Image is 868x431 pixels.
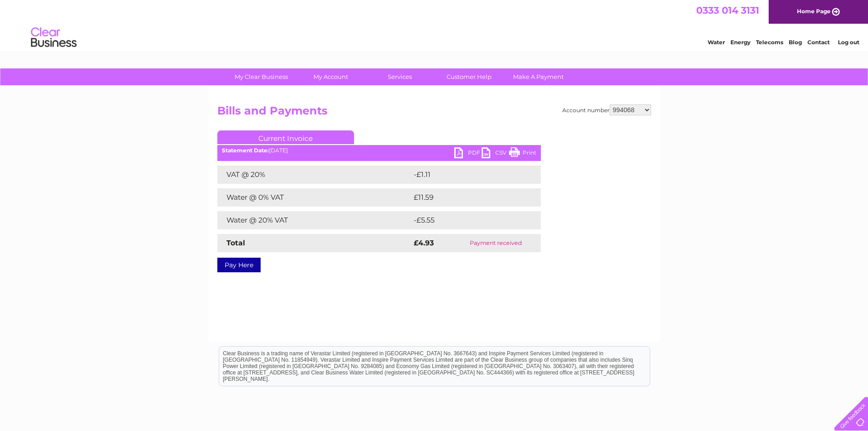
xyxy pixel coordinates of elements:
[362,68,437,85] a: Services
[482,147,509,161] a: CSV
[789,39,802,46] a: Blog
[696,5,759,16] a: 0333 014 3131
[217,104,651,122] h2: Bills and Payments
[411,211,521,229] td: -£5.55
[501,68,576,85] a: Make A Payment
[31,24,77,52] img: logo.png
[411,166,518,184] td: -£1.11
[217,258,261,272] a: Pay Here
[217,147,541,154] div: [DATE]
[562,104,651,115] div: Account number
[708,39,725,46] a: Water
[807,39,830,46] a: Contact
[224,68,299,85] a: My Clear Business
[217,166,411,184] td: VAT @ 20%
[838,39,859,46] a: Log out
[411,188,521,207] td: £11.59
[431,68,507,85] a: Customer Help
[414,239,434,247] strong: £4.93
[219,5,650,44] div: Clear Business is a trading name of Verastar Limited (registered in [GEOGRAPHIC_DATA] No. 3667643...
[217,211,411,229] td: Water @ 20% VAT
[293,68,368,85] a: My Account
[451,234,541,252] td: Payment received
[226,239,245,247] strong: Total
[217,130,354,144] a: Current Invoice
[730,39,750,46] a: Energy
[454,147,482,161] a: PDF
[756,39,783,46] a: Telecoms
[509,147,536,161] a: Print
[222,147,269,154] b: Statement Date:
[217,188,411,207] td: Water @ 0% VAT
